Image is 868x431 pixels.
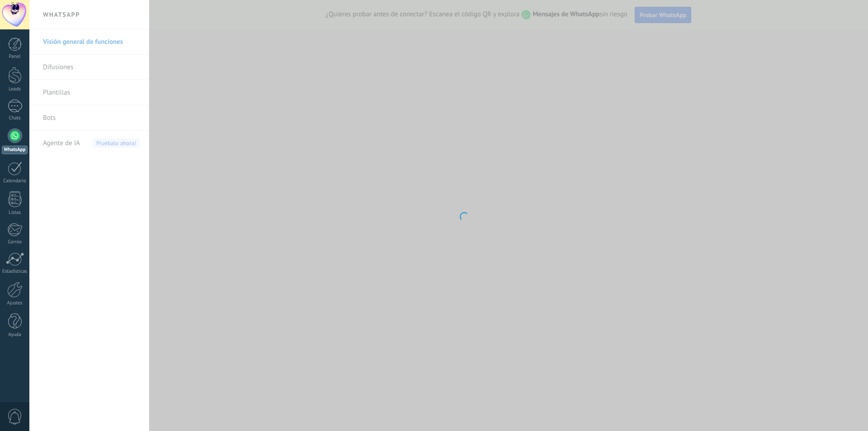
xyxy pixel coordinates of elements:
div: Ayuda [2,332,28,338]
div: Listas [2,210,28,216]
div: WhatsApp [2,146,28,154]
div: Correo [2,239,28,245]
div: Panel [2,54,28,60]
div: Leads [2,86,28,92]
div: Ajustes [2,300,28,306]
div: Calendario [2,178,28,184]
div: Estadísticas [2,269,28,275]
div: Chats [2,115,28,121]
